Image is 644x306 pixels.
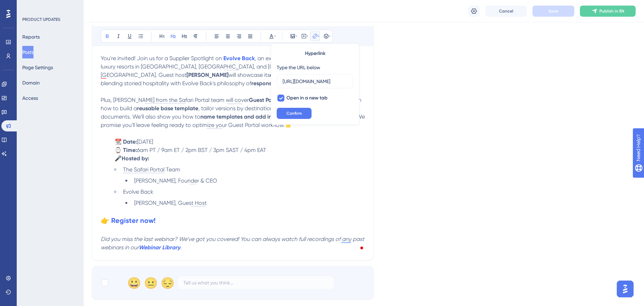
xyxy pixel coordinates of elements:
[137,138,153,145] span: [DATE]
[22,31,40,43] button: Reports
[137,105,198,112] strong: reusable base template
[115,155,122,162] span: 🎤
[251,80,302,87] strong: responsible tourism
[101,54,365,252] div: To enrich screen reader interactions, please activate Accessibility in Grammarly extension settings
[139,244,180,251] a: Webinar Library
[249,97,344,103] strong: Guest Portal template best practices
[549,8,558,14] span: Save
[16,2,44,10] span: Need Help?
[22,46,33,58] button: Posts
[22,92,38,104] button: Access
[499,8,513,14] span: Cancel
[186,72,229,78] strong: [PERSON_NAME]
[22,17,60,22] div: PRODUCT UPDATES
[599,8,624,14] span: Publish in EN
[286,94,328,102] span: Open in a new tab
[22,61,53,74] button: Page Settings
[286,111,302,116] span: Confirm
[532,6,574,17] button: Save
[277,63,320,72] div: Type the URL below
[134,177,217,184] span: [PERSON_NAME], Founder & CEO
[615,279,636,299] iframe: UserGuiding AI Assistant Launcher
[122,155,149,162] strong: Hosted by:
[270,72,354,78] strong: evocative signature experiences
[22,76,40,89] button: Domain
[305,49,325,58] span: Hyperlink
[134,200,207,206] span: [PERSON_NAME], Guest Host
[101,236,366,251] em: Did you miss the last webinar? We’ve got you covered! You can always watch full recordings of any...
[277,108,312,119] button: Confirm
[101,216,155,225] a: 👉 Register now!
[123,188,153,195] span: Evolve Back
[283,78,347,85] input: Type the value
[101,55,354,78] span: , an experiential holiday company with luxury resorts in [GEOGRAPHIC_DATA], [GEOGRAPHIC_DATA], an...
[180,244,182,251] em: .
[101,97,249,103] span: Plus, [PERSON_NAME] from the Safari Portal team will cover
[101,105,345,120] span: , tailor versions by destination, and pre-load Travel Wallet documents. We'll also show you how to
[200,113,354,120] strong: name templates and add internal notes for quick searching
[137,147,266,153] span: 6am PT / 9am ET / 2pm BST / 3pm SAST / 4pm EAT
[115,147,137,153] strong: ⌚ Time:
[223,55,255,62] a: Evolve Back
[229,72,270,78] span: will showcase its
[115,138,137,145] strong: 📆 Date:
[580,6,636,17] button: Publish in EN
[485,6,527,17] button: Cancel
[101,55,222,62] span: You're invited! Join us for a Supplier Spotlight on
[123,166,180,173] span: The Safari Portal Team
